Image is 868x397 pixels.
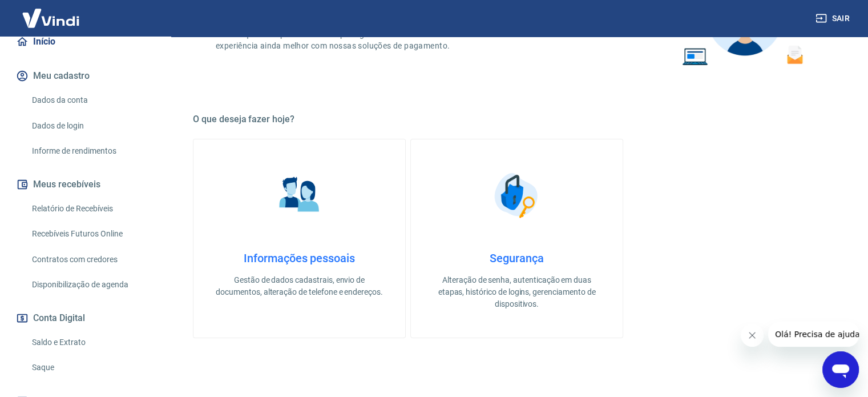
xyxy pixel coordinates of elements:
[14,1,88,35] img: Vindi
[27,89,157,112] a: Dados da conta
[27,273,157,296] a: Disponibilização de agenda
[429,274,604,310] p: Alteração de senha, autenticação em duas etapas, histórico de logins, gerenciamento de dispositivos.
[488,167,546,224] img: Segurança
[193,139,406,338] a: Informações pessoaisInformações pessoaisGestão de dados cadastrais, envio de documentos, alteraçã...
[14,63,157,89] button: Meu cadastro
[27,197,157,220] a: Relatório de Recebíveis
[27,331,157,354] a: Saldo e Extrato
[27,248,157,271] a: Contratos com credores
[27,222,157,246] a: Recebíveis Futuros Online
[741,324,764,347] iframe: Fechar mensagem
[27,139,157,163] a: Informe de rendimentos
[429,251,604,265] h4: Segurança
[193,114,841,125] h5: O que deseja fazer hoje?
[27,356,157,379] a: Saque
[212,274,387,298] p: Gestão de dados cadastrais, envio de documentos, alteração de telefone e endereços.
[813,8,854,29] button: Sair
[410,139,623,338] a: SegurançaSegurançaAlteração de senha, autenticação em duas etapas, histórico de logins, gerenciam...
[14,172,157,197] button: Meus recebíveis
[212,251,387,265] h4: Informações pessoais
[768,322,859,347] iframe: Mensagem da empresa
[7,8,96,17] span: Olá! Precisa de ajuda?
[822,351,859,388] iframe: Botão para abrir a janela de mensagens
[14,29,157,54] a: Início
[27,114,157,138] a: Dados de login
[271,167,328,224] img: Informações pessoais
[14,306,157,331] button: Conta Digital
